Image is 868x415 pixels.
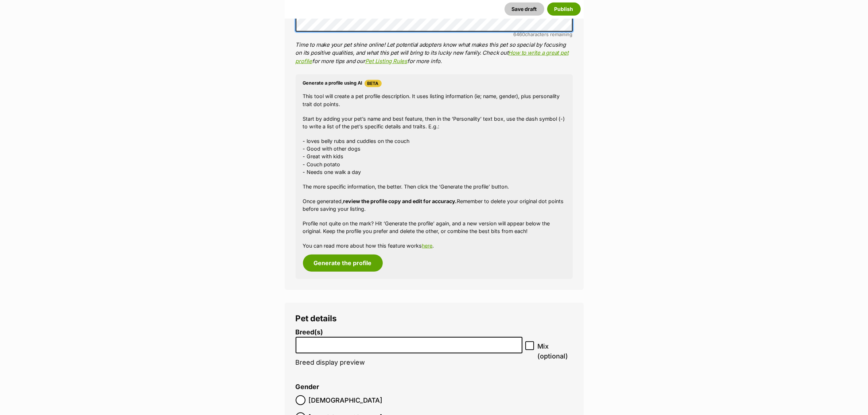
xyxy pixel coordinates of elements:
span: Beta [365,80,382,87]
label: Gender [296,383,319,391]
p: You can read more about how this feature works . [303,242,565,249]
button: Save draft [505,3,544,16]
p: This tool will create a pet profile description. It uses listing information (ie; name, gender), ... [303,92,565,108]
span: Mix (optional) [537,341,573,361]
div: characters remaining [296,32,573,37]
span: 6460 [514,31,525,37]
label: Breed(s) [296,329,522,336]
span: Pet details [296,313,337,323]
span: [DEMOGRAPHIC_DATA] [309,395,383,405]
button: Generate the profile [303,255,383,271]
h4: Generate a profile using AI [303,80,565,87]
button: Publish [547,3,581,16]
p: - loves belly rubs and cuddles on the couch - Good with other dogs - Great with kids - Couch pota... [303,137,565,176]
a: Pet Listing Rules [365,58,407,65]
a: here [422,243,433,249]
p: Time to make your pet shine online! Let potential adopters know what makes this pet so special by... [296,41,573,66]
li: Breed display preview [296,329,522,374]
strong: review the profile copy and edit for accuracy. [343,198,457,204]
p: The more specific information, the better. Then click the ‘Generate the profile’ button. [303,183,565,190]
a: How to write a great pet profile [296,49,569,65]
p: Once generated, Remember to delete your original dot points before saving your listing. [303,197,565,213]
p: Profile not quite on the mark? Hit ‘Generate the profile’ again, and a new version will appear be... [303,220,565,235]
p: Start by adding your pet’s name and best feature, then in the ‘Personality’ text box, use the das... [303,115,565,131]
